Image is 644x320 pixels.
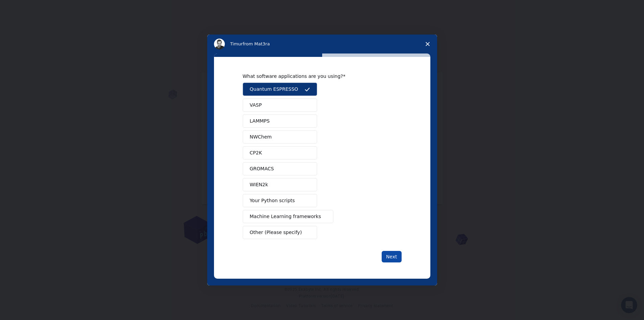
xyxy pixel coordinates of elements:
[14,5,38,11] span: Support
[250,229,302,236] span: Other (Please specify)
[243,83,317,96] button: Quantum ESPRESSO
[243,162,317,175] button: GROMACS
[243,226,317,239] button: Other (Please specify)
[243,146,317,159] button: CP2K
[382,251,402,262] button: Next
[250,213,321,220] span: Machine Learning frameworks
[214,39,225,49] img: Profile image for Timur
[243,99,317,112] button: VASP
[243,41,270,46] span: from Mat3ra
[250,118,270,125] span: LAMMPS
[250,181,268,188] span: WIEN2k
[243,210,334,223] button: Machine Learning frameworks
[243,178,317,191] button: WIEN2k
[250,165,274,172] span: GROMACS
[243,114,317,128] button: LAMMPS
[243,194,317,207] button: Your Python scripts
[230,41,243,46] span: Timur
[418,35,437,54] span: Close survey
[250,86,298,93] span: Quantum ESPRESSO
[250,149,262,156] span: CP2K
[250,102,262,109] span: VASP
[250,197,295,204] span: Your Python scripts
[243,130,317,144] button: NWChem
[243,73,391,79] div: What software applications are you using?
[250,133,272,141] span: NWChem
